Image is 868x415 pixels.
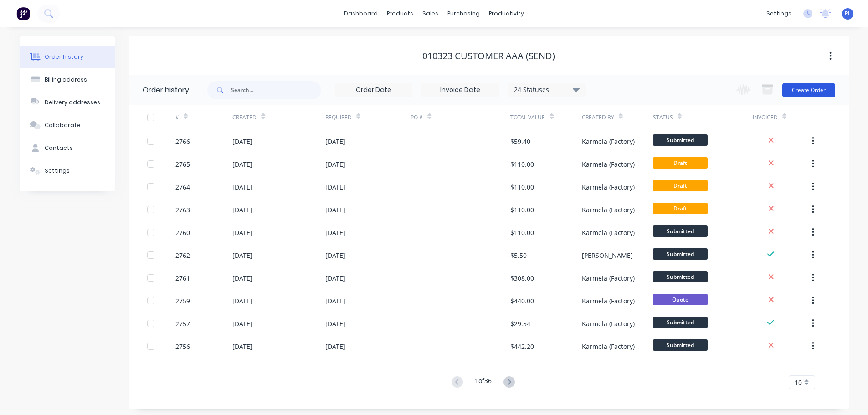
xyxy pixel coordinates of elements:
[45,167,70,175] div: Settings
[418,7,443,20] div: sales
[422,51,555,61] div: 010323 Customer AAA (Send)
[20,91,115,114] button: Delivery addresses
[232,113,257,122] div: Created
[582,159,635,169] div: Karmela (Factory)
[325,228,345,237] div: [DATE]
[175,251,190,260] div: 2762
[175,205,190,215] div: 2763
[232,251,252,260] div: [DATE]
[232,319,252,328] div: [DATE]
[510,105,581,130] div: Total Value
[653,203,708,214] span: Draft
[411,113,423,122] div: PO #
[582,273,635,283] div: Karmela (Factory)
[653,248,708,260] span: Submitted
[510,273,534,283] div: $308.00
[582,113,614,122] div: Created By
[653,105,753,130] div: Status
[325,342,345,351] div: [DATE]
[175,342,190,351] div: 2756
[232,273,252,283] div: [DATE]
[582,319,635,328] div: Karmela (Factory)
[45,76,87,84] div: Billing address
[510,342,534,351] div: $442.20
[175,113,179,122] div: #
[753,105,810,130] div: Invoiced
[335,83,412,97] input: Order Date
[422,83,498,97] input: Invoice Date
[653,157,708,169] span: Draft
[382,7,418,20] div: products
[325,137,345,146] div: [DATE]
[325,105,411,130] div: Required
[175,137,190,146] div: 2766
[653,339,708,351] span: Submitted
[582,342,635,351] div: Karmela (Factory)
[16,7,30,20] img: Factory
[582,105,653,130] div: Created By
[20,68,115,91] button: Billing address
[653,134,708,146] span: Submitted
[582,137,635,146] div: Karmela (Factory)
[325,273,345,283] div: [DATE]
[484,7,529,20] div: productivity
[325,113,352,122] div: Required
[653,225,708,237] span: Submitted
[325,159,345,169] div: [DATE]
[510,319,530,328] div: $29.54
[795,378,802,387] span: 10
[510,228,534,237] div: $110.00
[339,7,382,20] a: dashboard
[325,319,345,328] div: [DATE]
[475,376,492,389] div: 1 of 36
[232,159,252,169] div: [DATE]
[653,113,673,122] div: Status
[582,182,635,192] div: Karmela (Factory)
[653,180,708,191] span: Draft
[411,105,510,130] div: PO #
[582,228,635,237] div: Karmela (Factory)
[20,114,115,137] button: Collaborate
[232,296,252,306] div: [DATE]
[45,121,81,129] div: Collaborate
[510,296,534,306] div: $440.00
[510,113,545,122] div: Total Value
[143,85,189,96] div: Order history
[20,46,115,68] button: Order history
[582,251,633,260] div: [PERSON_NAME]
[20,159,115,182] button: Settings
[175,159,190,169] div: 2765
[653,317,708,328] span: Submitted
[175,228,190,237] div: 2760
[443,7,484,20] div: purchasing
[653,294,708,305] span: Quote
[45,98,100,107] div: Delivery addresses
[45,53,83,61] div: Order history
[232,105,325,130] div: Created
[175,105,232,130] div: #
[232,205,252,215] div: [DATE]
[762,7,796,20] div: settings
[510,251,527,260] div: $5.50
[232,342,252,351] div: [DATE]
[582,296,635,306] div: Karmela (Factory)
[510,159,534,169] div: $110.00
[175,296,190,306] div: 2759
[232,182,252,192] div: [DATE]
[508,85,585,95] div: 24 Statuses
[231,81,321,99] input: Search...
[510,205,534,215] div: $110.00
[582,205,635,215] div: Karmela (Factory)
[175,273,190,283] div: 2761
[175,319,190,328] div: 2757
[510,182,534,192] div: $110.00
[653,271,708,282] span: Submitted
[232,228,252,237] div: [DATE]
[325,296,345,306] div: [DATE]
[510,137,530,146] div: $59.40
[782,83,835,97] button: Create Order
[753,113,778,122] div: Invoiced
[45,144,73,152] div: Contacts
[232,137,252,146] div: [DATE]
[845,10,851,18] span: PL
